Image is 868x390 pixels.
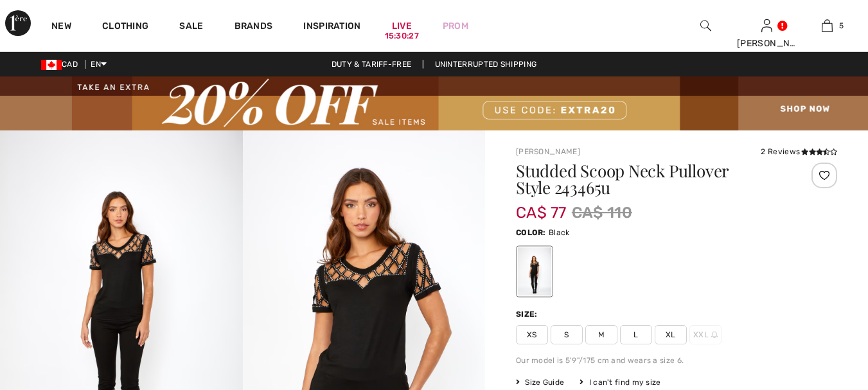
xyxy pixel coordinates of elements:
span: L [620,325,652,344]
img: 1ère Avenue [5,10,31,36]
span: XS [516,325,548,344]
a: Sale [179,21,203,34]
a: Prom [443,19,468,33]
div: Our model is 5'9"/175 cm and wears a size 6. [516,355,837,366]
span: M [585,325,617,344]
span: EN [91,60,107,69]
a: New [51,21,71,34]
img: My Info [761,18,772,33]
span: Size Guide [516,377,564,388]
span: CA$ 77 [516,191,567,222]
h1: Studded Scoop Neck Pullover Style 243465u [516,163,784,196]
img: search the website [700,18,711,33]
span: Color: [516,228,546,237]
span: Black [549,228,570,237]
a: Clothing [102,21,148,34]
div: Black [518,248,551,296]
a: Brands [235,21,273,34]
a: 5 [797,18,857,33]
span: 5 [839,20,844,31]
a: [PERSON_NAME] [516,147,580,156]
div: 15:30:27 [385,30,419,42]
span: S [551,325,583,344]
div: [PERSON_NAME] [737,37,797,50]
div: Size: [516,308,540,320]
span: Inspiration [303,21,360,34]
img: My Bag [822,18,833,33]
span: XXL [689,325,722,344]
img: ring-m.svg [711,332,718,338]
span: CA$ 110 [572,201,632,224]
a: Sign In [761,19,772,31]
span: CAD [41,60,83,69]
span: XL [655,325,687,344]
div: I can't find my size [580,377,660,388]
img: Canadian Dollar [41,60,62,70]
div: 2 Reviews [761,146,837,157]
a: Live15:30:27 [392,19,412,33]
